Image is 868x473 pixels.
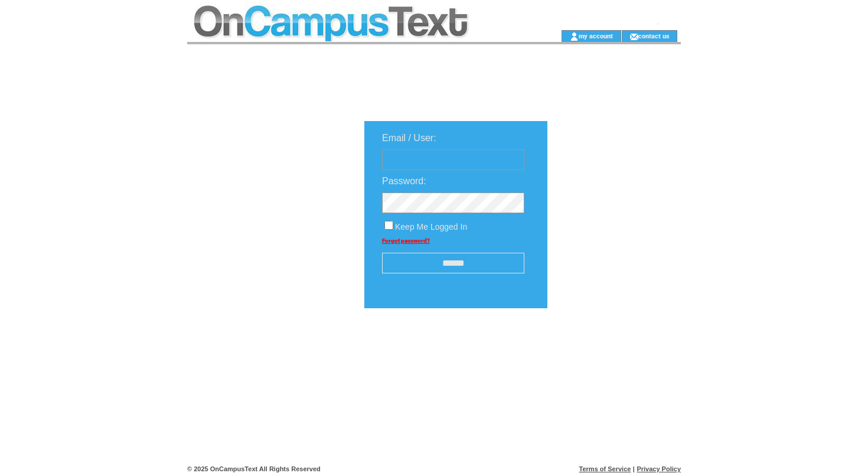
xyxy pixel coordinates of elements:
span: Keep Me Logged In [395,222,467,231]
img: transparent.png;jsessionid=B7C1EA0ED9AB1DFC8162608A09858987 [582,338,641,353]
img: contact_us_icon.gif;jsessionid=B7C1EA0ED9AB1DFC8162608A09858987 [629,32,638,41]
span: | [633,465,635,472]
a: Privacy Policy [637,465,681,472]
span: © 2025 OnCampusText All Rights Reserved [187,465,321,472]
img: account_icon.gif;jsessionid=B7C1EA0ED9AB1DFC8162608A09858987 [570,32,579,41]
a: Forgot password? [382,237,430,244]
span: Email / User: [382,133,436,143]
span: Password: [382,176,426,186]
a: my account [579,32,613,40]
a: contact us [638,32,670,40]
a: Terms of Service [579,465,631,472]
